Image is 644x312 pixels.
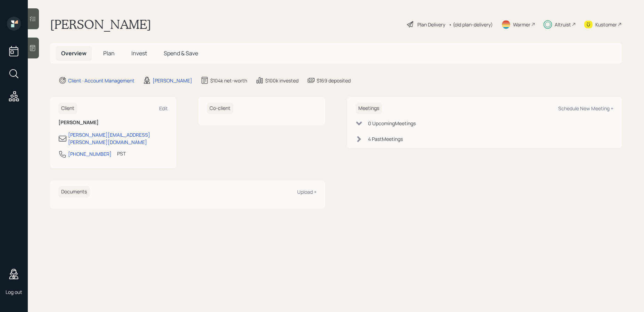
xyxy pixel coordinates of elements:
[449,21,493,28] div: • (old plan-delivery)
[131,49,147,57] span: Invest
[58,186,90,198] h6: Documents
[50,17,151,32] h1: [PERSON_NAME]
[595,21,617,28] div: Kustomer
[555,21,571,28] div: Altruist
[210,77,247,84] div: $104k net-worth
[356,103,382,114] h6: Meetings
[153,77,192,84] div: [PERSON_NAME]
[159,105,168,112] div: Edit
[164,49,198,57] span: Spend & Save
[297,189,317,195] div: Upload +
[68,131,168,146] div: [PERSON_NAME][EMAIL_ADDRESS][PERSON_NAME][DOMAIN_NAME]
[207,103,233,114] h6: Co-client
[368,135,403,143] div: 4 Past Meeting s
[58,120,168,126] h6: [PERSON_NAME]
[6,289,22,295] div: Log out
[368,120,416,127] div: 0 Upcoming Meeting s
[558,105,613,112] div: Schedule New Meeting +
[513,21,530,28] div: Warmer
[68,150,112,158] div: [PHONE_NUMBER]
[417,21,445,28] div: Plan Delivery
[117,150,126,157] div: PST
[317,77,351,84] div: $169 deposited
[103,49,115,57] span: Plan
[68,77,134,84] div: Client · Account Management
[265,77,299,84] div: $100k invested
[58,103,77,114] h6: Client
[61,49,87,57] span: Overview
